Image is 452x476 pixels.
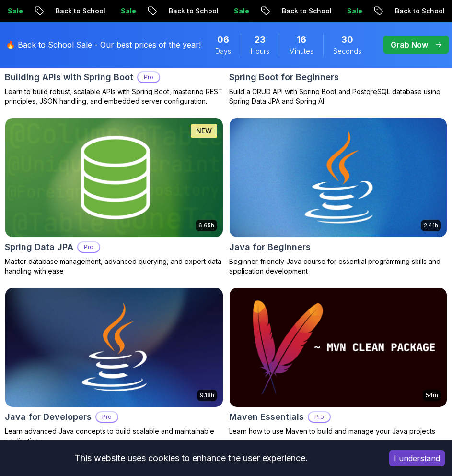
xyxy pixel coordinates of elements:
[251,47,269,56] span: Hours
[339,6,370,16] p: Sale
[5,118,223,237] img: Spring Data JPA card
[138,72,159,82] p: Pro
[229,71,339,84] h2: Spring Boot for Beginners
[229,257,448,276] p: Beginner-friendly Java course for essential programming skills and application development
[217,33,229,47] span: 6 Days
[5,71,133,84] h2: Building APIs with Spring Boot
[424,222,438,229] p: 2.41h
[309,412,330,422] p: Pro
[113,6,144,16] p: Sale
[215,47,231,56] span: Days
[224,115,452,240] img: Java for Beginners card
[5,288,223,407] img: Java for Developers card
[229,87,448,106] p: Build a CRUD API with Spring Boot and PostgreSQL database using Spring Data JPA and Spring AI
[391,39,428,50] p: Grab Now
[6,39,201,50] p: 🔥 Back to School Sale - Our best prices of the year!
[5,87,223,106] p: Learn to build robust, scalable APIs with Spring Boot, mastering REST principles, JSON handling, ...
[5,427,223,446] p: Learn advanced Java concepts to build scalable and maintainable applications.
[5,410,92,424] h2: Java for Developers
[5,257,223,276] p: Master database management, advanced querying, and expert data handling with ease
[48,6,113,16] p: Back to School
[297,33,306,47] span: 16 Minutes
[226,6,257,16] p: Sale
[389,450,445,466] button: Accept cookies
[7,448,375,469] div: This website uses cookies to enhance the user experience.
[96,412,117,422] p: Pro
[255,33,266,47] span: 23 Hours
[196,126,212,136] p: NEW
[5,240,73,254] h2: Spring Data JPA
[274,6,339,16] p: Back to School
[5,118,223,276] a: Spring Data JPA card6.65hNEWSpring Data JPAProMaster database management, advanced querying, and ...
[289,47,313,56] span: Minutes
[333,47,361,56] span: Seconds
[5,287,223,446] a: Java for Developers card9.18hJava for DevelopersProLearn advanced Java concepts to build scalable...
[229,240,311,254] h2: Java for Beginners
[78,242,99,252] p: Pro
[198,222,214,229] p: 6.65h
[161,6,226,16] p: Back to School
[341,33,353,47] span: 30 Seconds
[229,427,448,436] p: Learn how to use Maven to build and manage your Java projects
[229,118,448,276] a: Java for Beginners card2.41hJava for BeginnersBeginner-friendly Java course for essential program...
[229,287,448,436] a: Maven Essentials card54mMaven EssentialsProLearn how to use Maven to build and manage your Java p...
[200,392,214,399] p: 9.18h
[230,288,447,407] img: Maven Essentials card
[229,410,304,424] h2: Maven Essentials
[426,392,438,399] p: 54m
